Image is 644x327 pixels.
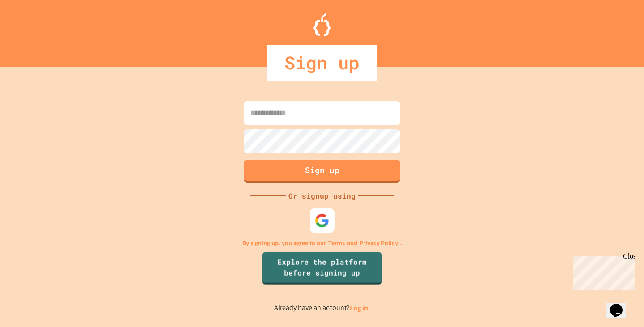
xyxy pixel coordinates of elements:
[286,191,358,201] div: Or signup using
[328,238,345,248] a: Terms
[4,4,62,57] div: Chat with us now!Close
[350,303,370,313] a: Log in.
[313,13,331,36] img: Logo.svg
[570,252,635,290] iframe: chat widget
[315,213,330,228] img: google-icon.svg
[242,238,402,248] p: By signing up, you agree to our and .
[606,291,635,318] iframe: chat widget
[274,302,370,314] p: Already have an account?
[244,160,400,183] button: Sign up
[267,45,377,81] div: Sign up
[262,252,382,284] a: Explore the platform before signing up
[360,238,398,248] a: Privacy Policy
